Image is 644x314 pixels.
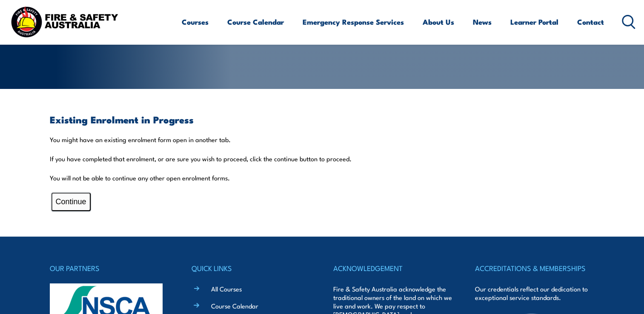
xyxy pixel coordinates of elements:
[227,11,284,33] a: Course Calendar
[473,11,492,33] a: News
[510,11,558,33] a: Learner Portal
[50,114,595,124] h3: Existing Enrolment in Progress
[182,11,209,33] a: Courses
[50,135,595,144] p: You might have an existing enrolment form open in another tab.
[50,154,595,163] p: If you have completed that enrolment, or are sure you wish to proceed, click the continue button ...
[333,262,452,274] h4: ACKNOWLEDGEMENT
[211,284,242,293] a: All Courses
[50,174,595,182] p: You will not be able to continue any other open enrolment forms.
[192,262,311,274] h4: QUICK LINKS
[303,11,404,33] a: Emergency Response Services
[211,301,258,310] a: Course Calendar
[50,262,169,274] h4: OUR PARTNERS
[52,193,91,211] button: Continue
[475,262,594,274] h4: ACCREDITATIONS & MEMBERSHIPS
[577,11,604,33] a: Contact
[423,11,454,33] a: About Us
[475,285,594,302] p: Our credentials reflect our dedication to exceptional service standards.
